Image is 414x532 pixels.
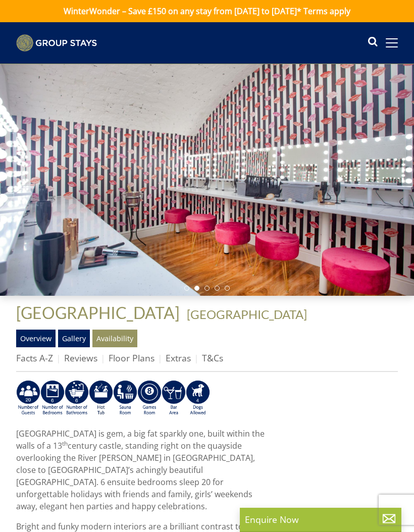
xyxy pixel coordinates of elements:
img: AD_4nXfaF5gf2urKFx7HDwsHlrO0fdm8JQVPPzQjp0Rsamry5Tp4uSZw9QHSdLG-TqApKQspwJmQRxyoQ3gunICr9a924Ux1H... [89,380,113,416]
a: Gallery [58,330,90,347]
img: AD_4nXcFTrCGkCckatUy_hInTOXpKLEqOlwTo256Dx1fdrBK8Gl70N0kk0XElZ34i6NENnHDySfW8ioTaemBIkZUwBy7mtn7s... [137,380,162,416]
img: Group Stays [16,34,97,51]
a: T&Cs [202,352,223,364]
img: AD_4nXdNwe6D-n4IuKwCMJ7Oi_XUYCKYVUBDs0jnN9PULmKBqwHflVnX4fKULOuUd1tD8Cxwl1tnO7GPFA56Wm4T2ryKlOG1s... [113,380,137,416]
a: Overview [16,330,56,347]
img: AD_4nXc9XGENO07Ue41y8cAVm53ZvD0aLBk4UQB1fB5HC4sCXEmq20JrJPeXfga-nro7Vkeg1Pv9O0FfKiPB-BLVqvEn4iVgk... [65,380,89,416]
img: AD_4nXeTzU1zv0GR3bREMfN1BK3fCf1L2Pkj4ybyHGyl42zz68PZ2jTlzOdmwtWK0xUAk5SIhmd98DEv1Y0gDtgAiEX7EEmeN... [186,380,210,416]
sup: th [62,439,68,448]
img: AD_4nXcd13kSxTIu0ue3H7w2FM9j_6YylUAiUbT75R074GcDnyO-5CVzf1Mc56vb3NsXtnnqEKNGup7TO314_90zAcnKhbuwN... [16,380,40,416]
a: Availability [92,330,137,347]
span: - [183,307,307,322]
a: [GEOGRAPHIC_DATA] [16,303,183,323]
a: Floor Plans [109,352,154,364]
img: AD_4nXdqidRJbEILX9I2EFokBgKCLQf4OdV1vrvMIsyxm5FTHjMaV9rgMYEMNxuq5Y-1ZKCM6el3G_m9ccj6RhYCm3ggAOzkR... [40,380,65,416]
span: [GEOGRAPHIC_DATA] [16,303,180,323]
img: AD_4nXdpL-MJIMDd9eqvcTG96w7DfYPkqPaWzeW-07C7SVaJTIwhFODzCVgW_WQ8GnR4QvkirjaYm8ncf03asuGOoX53NoMKq... [162,380,186,416]
a: Reviews [64,352,97,364]
a: Facts A-Z [16,352,53,364]
a: [GEOGRAPHIC_DATA] [187,307,307,322]
p: Enquire Now [245,513,396,526]
p: [GEOGRAPHIC_DATA] is gem, a big fat sparkly one, built within the walls of a 13 century castle, s... [16,428,268,512]
a: Extras [166,352,191,364]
